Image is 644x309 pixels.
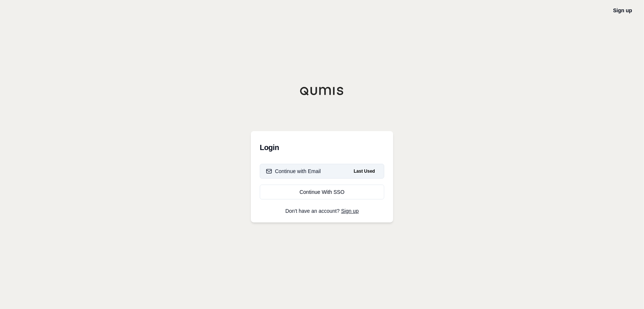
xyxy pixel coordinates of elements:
[260,164,384,179] button: Continue with EmailLast Used
[613,7,632,13] a: Sign up
[341,208,359,214] a: Sign up
[300,87,344,95] img: Qumis
[260,185,384,199] a: Continue With SSO
[260,140,384,155] h3: Login
[260,208,384,214] p: Don't have an account?
[266,188,378,196] div: Continue With SSO
[266,167,321,175] div: Continue with Email
[351,167,378,176] span: Last Used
